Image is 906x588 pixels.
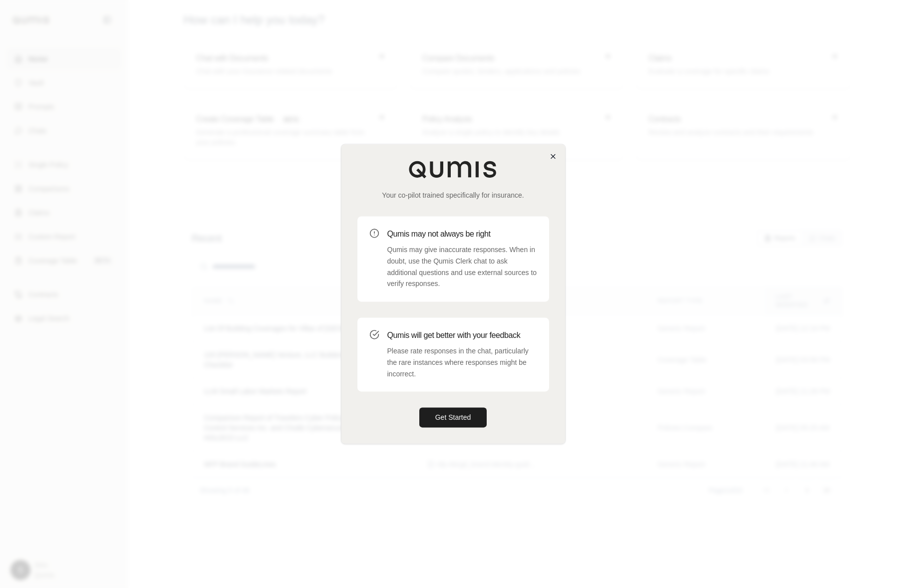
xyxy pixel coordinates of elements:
[419,408,487,428] button: Get Started
[387,329,537,341] h3: Qumis will get better with your feedback
[387,244,537,290] p: Qumis may give inaccurate responses. When in doubt, use the Qumis Clerk chat to ask additional qu...
[387,345,537,379] p: Please rate responses in the chat, particularly the rare instances where responses might be incor...
[408,160,498,178] img: Qumis Logo
[357,190,549,200] p: Your co-pilot trained specifically for insurance.
[387,228,537,240] h3: Qumis may not always be right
